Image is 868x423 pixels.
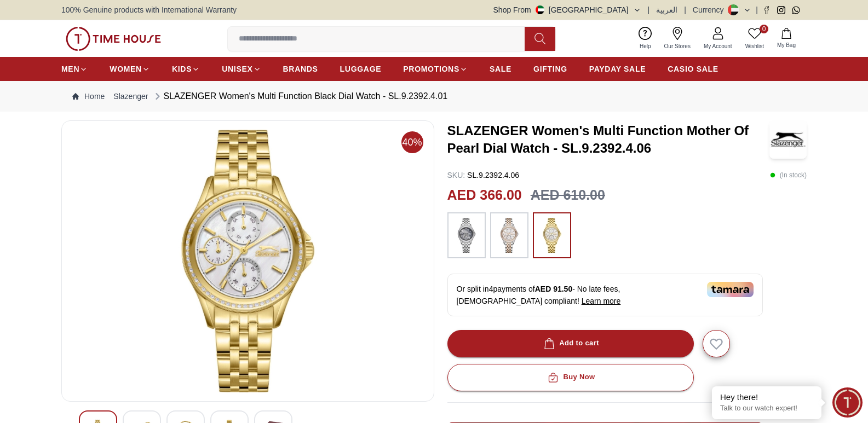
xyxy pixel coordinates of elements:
[582,297,621,305] span: Learn more
[340,59,382,79] a: LUGGAGE
[720,392,813,403] div: Hey there!
[777,6,785,14] a: Instagram
[447,364,694,391] button: Buy Now
[739,25,771,53] a: 0Wishlist
[545,371,595,384] div: Buy Now
[769,120,807,159] img: SLAZENGER Women's Multi Function Mother Of Pearl Dial Watch - SL.9.2392.4.06
[447,122,769,157] h3: SLAZENGER Women's Multi Function Mother Of Pearl Dial Watch - SL.9.2392.4.06
[72,91,105,102] a: Home
[648,4,650,15] span: |
[403,63,459,74] span: PROMOTIONS
[110,63,142,74] span: WOMEN
[684,4,686,15] span: |
[71,130,425,392] img: SLAZENGER Women's Multi Function Black Dial Watch - SL.9.2392.4.01
[447,185,522,206] h2: AED 366.00
[283,63,318,74] span: BRANDS
[792,6,800,14] a: Whatsapp
[832,387,863,418] div: Chat Widget
[172,63,192,74] span: KIDS
[635,42,656,50] span: Help
[707,282,754,297] img: Tamara
[490,63,511,74] span: SALE
[401,131,423,153] span: 40%
[110,59,150,79] a: WOMEN
[668,59,718,79] a: CASIO SALE
[762,6,771,14] a: Facebook
[658,25,697,53] a: Our Stores
[340,63,382,74] span: LUGGAGE
[490,59,511,79] a: SALE
[403,59,468,79] a: PROMOTIONS
[771,26,802,51] button: My Bag
[113,91,148,102] a: Slazenger
[536,5,544,14] img: United Arab Emirates
[447,274,763,316] div: Or split in 4 payments of - No late fees, [DEMOGRAPHIC_DATA] compliant!
[533,63,567,74] span: GIFTING
[172,59,200,79] a: KIDS
[660,42,695,50] span: Our Stores
[453,218,480,253] img: ...
[773,41,800,49] span: My Bag
[61,4,237,15] span: 100% Genuine products with International Warranty
[760,25,768,33] span: 0
[533,59,567,79] a: GIFTING
[633,25,658,53] a: Help
[770,170,807,181] p: ( In stock )
[447,330,694,357] button: Add to cart
[535,285,572,293] span: AED 91.50
[66,27,161,51] img: ...
[61,63,79,74] span: MEN
[61,81,807,112] nav: Breadcrumb
[447,170,520,181] p: SL.9.2392.4.06
[531,185,605,206] h3: AED 610.00
[538,218,566,253] img: ...
[741,42,768,50] span: Wishlist
[222,63,252,74] span: UNISEX
[656,4,677,15] button: العربية
[542,337,599,350] div: Add to cart
[756,4,758,15] span: |
[283,59,318,79] a: BRANDS
[668,63,718,74] span: CASIO SALE
[152,90,447,103] div: SLAZENGER Women's Multi Function Black Dial Watch - SL.9.2392.4.01
[693,4,728,15] div: Currency
[720,404,813,413] p: Talk to our watch expert!
[447,171,465,179] span: SKU :
[699,42,737,50] span: My Account
[589,59,646,79] a: PAYDAY SALE
[589,63,646,74] span: PAYDAY SALE
[222,59,261,79] a: UNISEX
[496,218,523,253] img: ...
[493,4,641,15] button: Shop From[GEOGRAPHIC_DATA]
[61,59,88,79] a: MEN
